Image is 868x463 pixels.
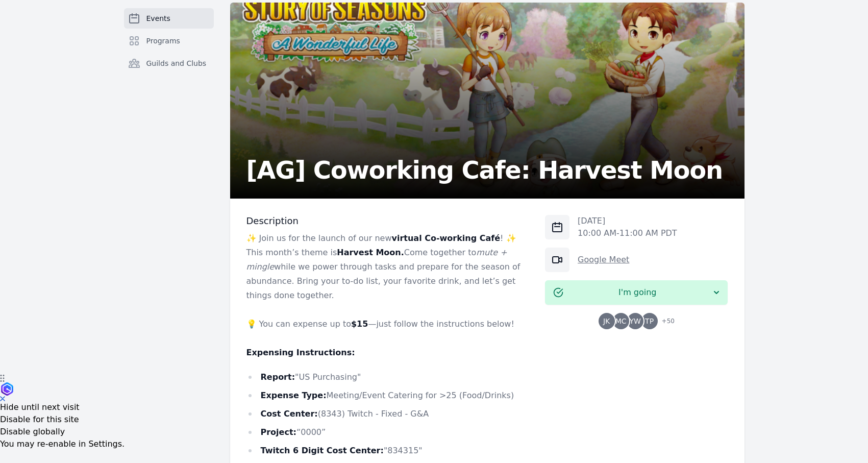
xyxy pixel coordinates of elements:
li: “0000” [246,425,529,440]
p: 10:00 AM - 11:00 AM PDT [578,227,677,239]
span: YW [629,318,640,325]
li: "834315" [246,444,529,458]
strong: $15 [351,319,368,329]
h2: [AG] Coworking Cafe: Harvest Moon [246,158,723,182]
strong: Report: [261,372,295,382]
strong: Twitch 6 Digit Cost Center: [261,446,384,455]
span: I'm going [563,286,711,299]
strong: Harvest Moon. [337,248,404,257]
span: TP [645,318,654,325]
li: (8343) Twitch - Fixed - G&A [246,407,529,421]
a: Events [124,8,214,29]
strong: Expense Type: [261,391,327,400]
strong: virtual Co-working Café [391,233,500,243]
p: ✨ Join us for the launch of our new ! ✨ This month’s theme is Come together to while we power thr... [246,231,529,303]
li: "US Purchasing" [246,370,529,384]
strong: Expensing Instructions: [246,348,355,357]
span: JK [603,318,610,325]
em: mute + mingle [246,248,507,272]
button: I'm going [545,280,728,305]
p: [DATE] [578,215,677,227]
strong: Project: [261,427,296,437]
span: MC [615,318,627,325]
a: Google Meet [578,255,629,264]
span: Programs [146,36,180,46]
span: + 50 [656,315,675,329]
li: Meeting/Event Catering for >25 (Food/Drinks) [246,388,529,403]
nav: Sidebar [124,8,214,90]
h3: Description [246,215,529,227]
span: Events [146,13,170,23]
strong: Cost Center: [261,409,318,419]
span: Guilds and Clubs [146,58,207,68]
a: Guilds and Clubs [124,53,214,74]
p: 💡 You can expense up to —just follow the instructions below! [246,317,529,331]
a: Programs [124,31,214,51]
